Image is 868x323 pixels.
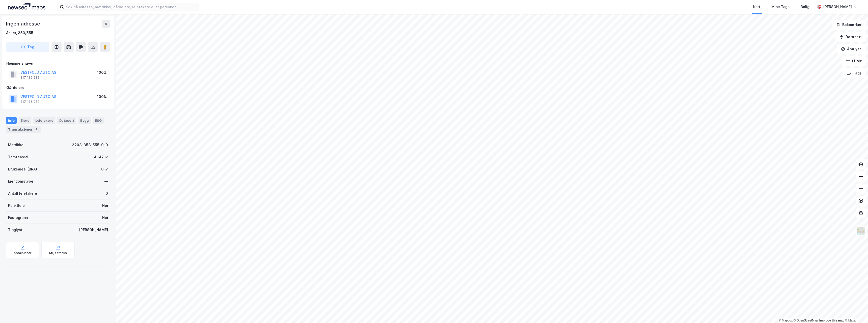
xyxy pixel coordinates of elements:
[93,117,104,124] div: ESG
[33,117,55,124] div: Leietakere
[8,203,25,209] div: Punktleie
[34,127,39,132] div: 1
[819,319,844,322] a: Improve this map
[843,299,868,323] div: Kontrollprogram for chat
[779,319,793,322] a: Mapbox
[835,32,866,42] button: Datasett
[8,178,33,184] div: Eiendomstype
[794,319,818,322] a: OpenStreetMap
[57,117,76,124] div: Datasett
[102,215,108,221] div: Nei
[856,226,866,236] img: Z
[97,69,107,76] div: 100%
[64,3,199,11] input: Søk på adresse, matrikkel, gårdeiere, leietakere eller personer
[842,56,866,66] button: Filter
[97,94,107,100] div: 100%
[49,251,67,255] div: Miljøstatus
[843,68,866,78] button: Tags
[8,215,28,221] div: Festegrunn
[832,20,866,30] button: Bokmerker
[8,154,28,160] div: Tomteareal
[78,117,91,124] div: Bygg
[801,4,809,10] div: Bolig
[6,20,41,28] div: Ingen adresse
[6,117,17,124] div: Info
[8,166,37,172] div: Bruksareal (BRA)
[79,227,108,233] div: [PERSON_NAME]
[94,154,108,160] div: 4 147 ㎡
[8,190,37,196] div: Antall leietakere
[19,117,31,124] div: Eiere
[6,30,33,36] div: Asker, 353/555
[6,85,110,91] div: Gårdeiere
[6,126,41,133] div: Transaksjoner
[101,166,108,172] div: 0 ㎡
[823,4,852,10] div: [PERSON_NAME]
[72,142,108,148] div: 3203-353-555-0-0
[6,42,49,52] button: Tag
[20,100,39,104] div: 817 136 982
[753,4,760,10] div: Kart
[837,44,866,54] button: Analyse
[8,227,22,233] div: Tinglyst
[14,251,32,255] div: Arealplaner
[6,60,110,66] div: Hjemmelshaver
[843,299,868,323] iframe: Chat Widget
[8,3,45,11] img: logo.a4113a55bc3d86da70a041830d287a7e.svg
[102,203,108,209] div: Nei
[105,190,108,196] div: 0
[104,178,108,184] div: —
[20,76,39,80] div: 817 136 982
[8,142,24,148] div: Matrikkel
[771,4,790,10] div: Mine Tags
